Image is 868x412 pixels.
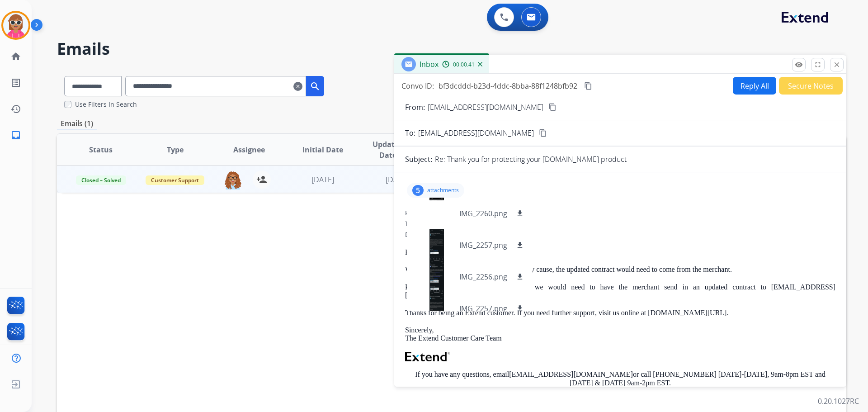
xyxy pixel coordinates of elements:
[548,103,557,111] mat-icon: content_copy
[412,185,424,196] div: 5
[427,187,459,194] p: attachments
[146,175,204,185] span: Customer Support
[401,81,434,91] p: Convo ID:
[405,309,835,317] p: Thanks for being an Extend customer. If you need further support, visit us online at [DOMAIN_NAME...
[10,77,21,88] mat-icon: list_alt
[256,174,267,185] mat-icon: person_add
[509,370,633,378] a: [EMAIL_ADDRESS][DOMAIN_NAME]
[418,128,534,138] span: [EMAIL_ADDRESS][DOMAIN_NAME]
[516,241,524,249] mat-icon: download
[405,219,835,228] div: To:
[405,370,835,387] p: If you have any questions, email or call [PHONE_NUMBER] [DATE]-[DATE], 9am-8pm EST and [DATE] & [...
[368,139,409,161] span: Updated Date
[76,175,126,185] span: Closed – Solved
[233,144,265,155] span: Assignee
[405,102,425,113] p: From:
[779,77,843,95] button: Secure Notes
[405,265,835,274] p: We are sorry for any inconvenience this may cause, the updated contract would need to come from t...
[293,81,302,92] mat-icon: clear
[833,61,841,69] mat-icon: close
[405,326,835,343] p: Sincerely, The Extend Customer Care Team
[75,100,137,109] label: Use Filters In Search
[459,303,507,314] p: IMG_2257.png
[405,128,415,138] p: To:
[435,154,627,165] p: Re: Thank you for protecting your [DOMAIN_NAME] product
[459,208,507,219] p: IMG_2260.png
[311,175,334,185] span: [DATE]
[428,102,543,113] p: [EMAIL_ADDRESS][DOMAIN_NAME]
[405,230,835,239] div: Date:
[516,304,524,313] mat-icon: download
[795,61,803,69] mat-icon: remove_red_eye
[167,144,184,155] span: Type
[57,40,846,58] h2: Emails
[10,104,21,114] mat-icon: history
[405,352,450,362] img: Extend Logo
[814,61,822,69] mat-icon: fullscreen
[224,170,242,189] img: agent-avatar
[584,82,592,90] mat-icon: content_copy
[405,208,835,218] div: From:
[89,144,113,155] span: Status
[439,81,577,91] span: bf3dcddd-b23d-4ddc-8bba-88f1248bfb92
[459,271,507,282] p: IMG_2256.png
[10,130,21,141] mat-icon: inbox
[386,175,408,185] span: [DATE]
[310,81,321,92] mat-icon: search
[3,13,28,38] img: avatar
[516,273,524,281] mat-icon: download
[405,283,835,300] p: Per the direction from our Higher-ups we would need to have the merchant send in an updated contr...
[733,77,776,95] button: Reply All
[302,144,343,155] span: Initial Date
[459,240,507,251] p: IMG_2257.png
[420,59,439,69] span: Inbox
[516,209,524,218] mat-icon: download
[405,248,835,256] p: Hi ,
[818,396,859,407] p: 0.20.1027RC
[453,61,475,68] span: 00:00:41
[539,129,547,137] mat-icon: content_copy
[57,118,97,129] p: Emails (1)
[10,51,21,62] mat-icon: home
[405,154,432,165] p: Subject:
